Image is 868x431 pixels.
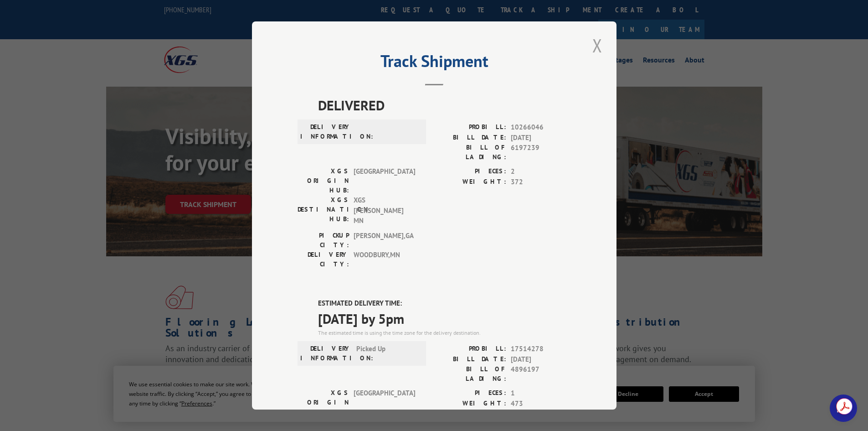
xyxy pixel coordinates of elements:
[830,395,857,422] a: Open chat
[354,250,415,269] span: WOODBURY , MN
[511,354,571,365] span: [DATE]
[511,143,571,162] span: 6197239
[434,399,506,409] label: WEIGHT:
[511,364,571,384] span: 4896197
[511,166,571,177] span: 2
[434,344,506,354] label: PROBILL:
[298,388,349,417] label: XGS ORIGIN HUB:
[434,166,506,177] label: PIECES:
[511,399,571,409] span: 473
[298,195,349,226] label: XGS DESTINATION HUB:
[298,231,349,250] label: PICKUP CITY:
[318,298,571,309] label: ESTIMATED DELIVERY TIME:
[354,195,415,226] span: XGS [PERSON_NAME] MN
[511,177,571,187] span: 372
[434,388,506,399] label: PIECES:
[434,143,506,162] label: BILL OF LADING:
[354,166,415,195] span: [GEOGRAPHIC_DATA]
[354,231,415,250] span: [PERSON_NAME] , GA
[511,133,571,143] span: [DATE]
[298,166,349,195] label: XGS ORIGIN HUB:
[318,308,571,329] span: [DATE] by 5pm
[300,122,352,141] label: DELIVERY INFORMATION:
[590,33,605,58] button: Close modal
[318,95,571,115] span: DELIVERED
[300,344,352,363] label: DELIVERY INFORMATION:
[434,122,506,133] label: PROBILL:
[356,344,418,363] span: Picked Up
[354,388,415,417] span: [GEOGRAPHIC_DATA]
[511,122,571,133] span: 10266046
[298,250,349,269] label: DELIVERY CITY:
[434,354,506,365] label: BILL DATE:
[434,133,506,143] label: BILL DATE:
[434,177,506,187] label: WEIGHT:
[434,364,506,384] label: BILL OF LADING:
[298,55,571,72] h2: Track Shipment
[511,388,571,399] span: 1
[318,329,571,337] div: The estimated time is using the time zone for the delivery destination.
[511,344,571,354] span: 17514278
